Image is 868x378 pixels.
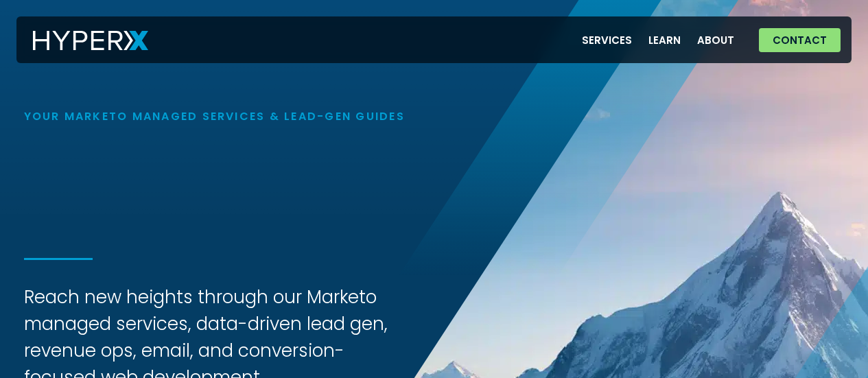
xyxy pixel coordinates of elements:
[689,26,742,54] a: About
[574,26,742,54] nav: Menu
[24,110,543,123] h1: Your Marketo Managed Services & Lead-Gen Guides
[33,31,148,51] img: HyperX Logo
[759,28,841,52] a: Contact
[574,26,640,54] a: Services
[640,26,689,54] a: Learn
[773,35,827,45] span: Contact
